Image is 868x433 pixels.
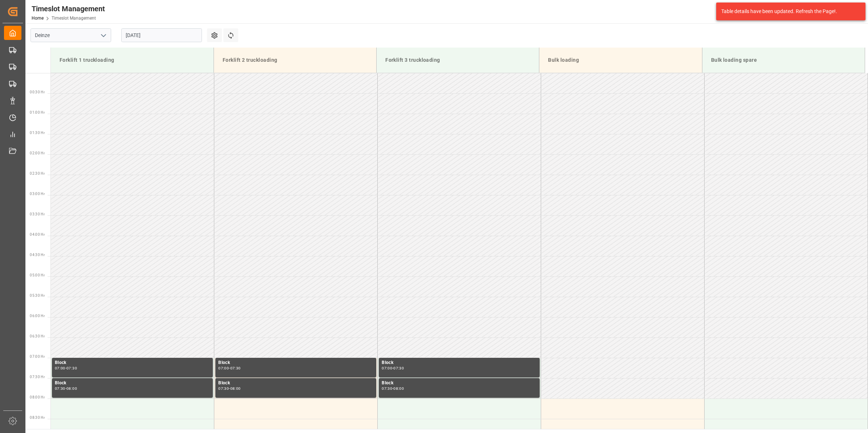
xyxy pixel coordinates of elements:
div: 07:30 [230,367,241,370]
div: - [65,387,66,390]
div: - [392,387,393,390]
div: Forklift 1 truckloading [57,53,208,67]
span: 01:00 Hr [30,110,45,114]
div: 08:00 [66,387,77,390]
span: 08:30 Hr [30,416,45,420]
div: Bulk loading [545,53,696,67]
span: 08:00 Hr [30,395,45,399]
div: 07:30 [218,387,229,390]
div: 07:30 [66,367,77,370]
div: Block [218,359,373,367]
div: 07:00 [55,367,65,370]
div: 07:00 [382,367,392,370]
div: 08:00 [393,387,404,390]
div: 07:30 [55,387,65,390]
span: 05:30 Hr [30,294,45,298]
div: Block [55,359,210,367]
span: 01:30 Hr [30,131,45,135]
span: 06:30 Hr [30,334,45,338]
div: 07:00 [218,367,229,370]
div: 07:30 [382,387,392,390]
span: 07:00 Hr [30,355,45,359]
div: 08:00 [230,387,241,390]
a: Home [32,16,44,21]
input: Type to search/select [31,28,111,42]
div: - [229,367,230,370]
span: 03:00 Hr [30,192,45,196]
span: 05:00 Hr [30,273,45,277]
div: Block [55,380,210,387]
div: - [229,387,230,390]
span: 07:30 Hr [30,375,45,379]
div: Block [382,359,537,367]
div: Block [218,380,373,387]
span: 04:30 Hr [30,253,45,257]
div: Forklift 2 truckloading [220,53,370,67]
span: 03:30 Hr [30,212,45,216]
span: 02:30 Hr [30,171,45,175]
span: 06:00 Hr [30,314,45,318]
button: open menu [98,30,109,41]
div: Bulk loading spare [708,53,859,67]
input: DD.MM.YYYY [121,28,202,42]
div: 07:30 [393,367,404,370]
div: Timeslot Management [32,3,105,14]
div: Table details have been updated. Refresh the Page!. [721,8,855,15]
span: 02:00 Hr [30,151,45,155]
span: 00:30 Hr [30,90,45,94]
span: 04:00 Hr [30,232,45,236]
div: Forklift 3 truckloading [382,53,533,67]
div: - [392,367,393,370]
div: Block [382,380,537,387]
div: - [65,367,66,370]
